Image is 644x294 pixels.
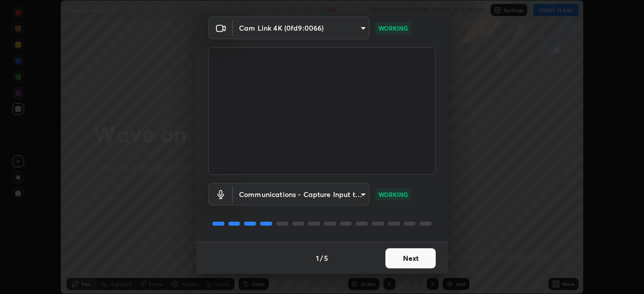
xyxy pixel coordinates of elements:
p: WORKING [378,190,408,199]
h4: 5 [324,253,328,263]
div: Cam Link 4K (0fd9:0066) [233,183,369,206]
h4: 1 [316,253,319,263]
p: WORKING [378,24,408,33]
button: Next [385,248,436,268]
div: Cam Link 4K (0fd9:0066) [233,17,369,39]
h4: / [320,253,323,263]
